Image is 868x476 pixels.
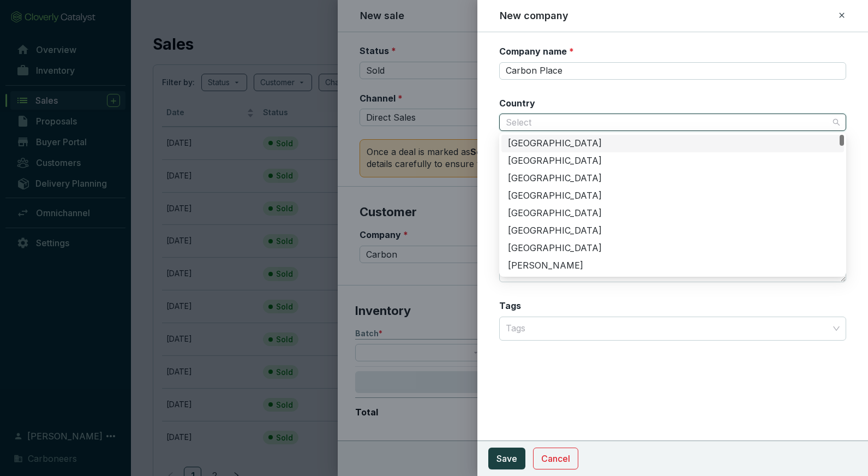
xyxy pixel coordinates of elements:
div: [PERSON_NAME] [508,260,837,272]
div: [GEOGRAPHIC_DATA] [508,172,837,185]
div: Cayman Islands [501,222,844,240]
div: Cabo Verde [501,170,844,187]
label: Company name [499,45,574,57]
label: Country [499,97,535,109]
label: Tags [499,300,521,312]
div: [GEOGRAPHIC_DATA] [508,190,837,202]
div: [GEOGRAPHIC_DATA] [508,138,837,150]
div: United States of America [501,135,844,152]
span: Cancel [541,452,570,465]
button: Save [488,448,525,469]
span: Save [496,452,517,465]
div: Cambodia [501,187,844,205]
div: [GEOGRAPHIC_DATA] [508,155,837,167]
div: Chad [501,257,844,275]
div: [GEOGRAPHIC_DATA] [508,207,837,219]
h2: New company [500,9,568,23]
div: Cameroon [501,205,844,222]
button: Cancel [533,448,578,469]
div: Canada [501,152,844,170]
div: Central African Republic [501,240,844,257]
div: [GEOGRAPHIC_DATA] [508,225,837,237]
div: [GEOGRAPHIC_DATA] [508,242,837,254]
